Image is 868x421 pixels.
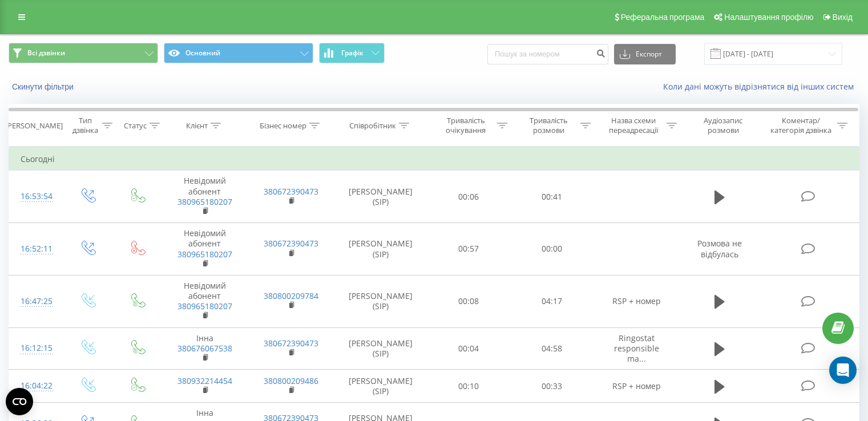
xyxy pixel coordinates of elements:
[162,327,248,370] td: Інна
[21,375,51,397] div: 16:04:22
[604,116,664,135] div: Назва схеми переадресації
[768,116,834,135] div: Коментар/категорія дзвінка
[427,327,510,370] td: 00:04
[334,171,427,223] td: [PERSON_NAME] (SIP)
[264,186,318,197] a: 380672390473
[724,13,813,22] span: Налаштування профілю
[9,43,158,63] button: Всі дзвінки
[334,370,427,403] td: [PERSON_NAME] (SIP)
[162,223,248,276] td: Невідомий абонент
[21,238,51,260] div: 16:52:11
[510,223,593,276] td: 00:00
[162,275,248,327] td: Невідомий абонент
[264,290,318,301] a: 380800209784
[177,249,232,260] a: 380965180207
[6,388,33,415] button: Open CMP widget
[264,338,318,349] a: 380672390473
[349,121,396,131] div: Співробітник
[427,370,510,403] td: 00:10
[614,333,659,364] span: Ringostat responsible ma...
[520,116,578,135] div: Тривалість розмови
[27,48,65,58] span: Всі дзвінки
[177,375,232,386] a: 380932214454
[833,13,853,22] span: Вихід
[829,357,857,384] div: Open Intercom Messenger
[21,185,51,208] div: 16:53:54
[124,121,147,131] div: Статус
[186,121,208,131] div: Клієнт
[427,223,510,276] td: 00:57
[162,171,248,223] td: Невідомий абонент
[690,116,757,135] div: Аудіозапис розмови
[593,370,679,403] td: RSP + номер
[72,116,99,135] div: Тип дзвінка
[260,121,306,131] div: Бізнес номер
[427,171,510,223] td: 00:06
[614,44,676,64] button: Експорт
[21,290,51,313] div: 16:47:25
[663,81,859,92] a: Коли дані можуть відрізнятися вiд інших систем
[5,121,63,131] div: [PERSON_NAME]
[177,301,232,311] a: 380965180207
[510,370,593,403] td: 00:33
[593,275,679,327] td: RSP + номер
[264,238,318,249] a: 380672390473
[9,82,79,92] button: Скинути фільтри
[21,337,51,359] div: 16:12:15
[177,343,232,354] a: 380676067538
[697,238,742,259] span: Розмова не відбулась
[9,148,859,171] td: Сьогодні
[621,13,705,22] span: Реферальна програма
[164,43,313,63] button: Основний
[334,327,427,370] td: [PERSON_NAME] (SIP)
[510,275,593,327] td: 04:17
[427,275,510,327] td: 00:08
[438,116,495,135] div: Тривалість очікування
[264,375,318,386] a: 380800209486
[177,196,232,207] a: 380965180207
[319,43,385,63] button: Графік
[334,223,427,276] td: [PERSON_NAME] (SIP)
[510,171,593,223] td: 00:41
[334,275,427,327] td: [PERSON_NAME] (SIP)
[487,44,608,64] input: Пошук за номером
[510,327,593,370] td: 04:58
[341,49,364,57] span: Графік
